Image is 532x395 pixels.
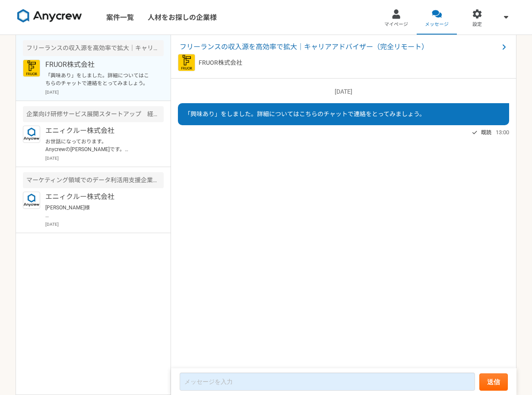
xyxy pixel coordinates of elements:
[184,111,425,117] span: 「興味あり」をしました。詳細についてはこちらのチャットで連絡をとってみましょう。
[199,58,242,67] p: FRUOR株式会社
[425,21,449,28] span: メッセージ
[45,89,164,95] p: [DATE]
[479,373,508,391] button: 送信
[45,192,152,202] p: エニィクルー株式会社
[178,54,195,71] img: FRUOR%E3%83%AD%E3%82%B3%E3%82%99.png
[178,87,509,96] p: [DATE]
[180,42,499,52] span: フリーランスの収入源を高効率で拡大｜キャリアアドバイザー（完全リモート）
[45,60,152,70] p: FRUOR株式会社
[45,221,164,228] p: [DATE]
[45,138,152,153] p: お世話になっております。 Anycrewの[PERSON_NAME]です。 ご経歴を拝見させていただき、お声がけさせていただきました。 こちらの案件の応募はいかがでしょうか？ 必須スキル面をご確...
[45,204,152,219] p: [PERSON_NAME]様 承知いたしました。 ご返信いただき、ありがとうございます。 それでは、またご紹介可能な案件がございましたら、ご案内させて頂きます。
[23,106,164,122] div: 企業向け研修サービス展開スタートアップ 経理（CFO直下）
[23,60,40,77] img: FRUOR%E3%83%AD%E3%82%B3%E3%82%99.png
[481,127,491,138] span: 既読
[384,21,408,28] span: マイページ
[23,172,164,188] div: マーケティング領域でのデータ利活用支援企業 法務（サポート）
[17,9,82,23] img: 8DqYSo04kwAAAAASUVORK5CYII=
[45,72,152,87] p: 「興味あり」をしました。詳細についてはこちらのチャットで連絡をとってみましょう。
[45,126,152,136] p: エニィクルー株式会社
[23,40,164,56] div: フリーランスの収入源を高効率で拡大｜キャリアアドバイザー（完全リモート）
[23,126,40,143] img: logo_text_blue_01.png
[472,21,482,28] span: 設定
[496,128,509,136] span: 13:00
[23,192,40,209] img: logo_text_blue_01.png
[45,155,164,161] p: [DATE]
